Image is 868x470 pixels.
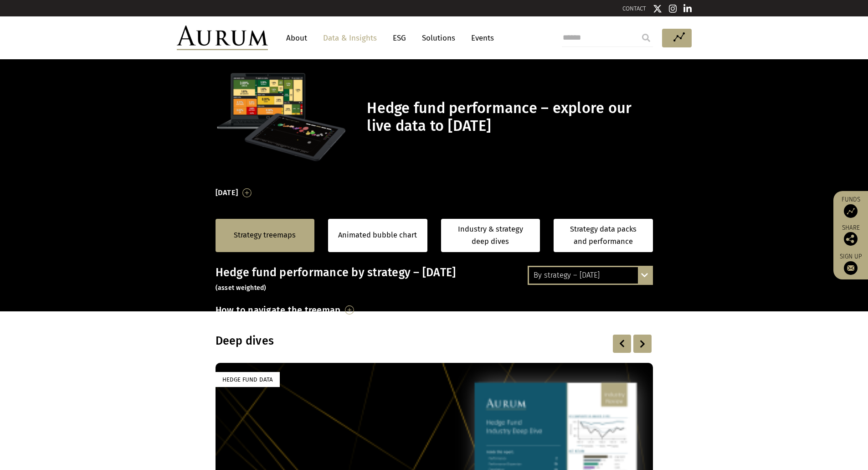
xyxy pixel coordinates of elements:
div: Share [838,225,863,246]
a: Strategy data packs and performance [554,219,653,252]
a: About [282,30,312,46]
a: ESG [388,30,411,46]
div: By strategy – [DATE] [529,267,652,284]
h1: Hedge fund performance – explore our live data to [DATE] [367,99,650,135]
input: Submit [637,29,655,47]
img: Access Funds [844,204,858,218]
a: Strategy treemaps [234,229,296,241]
img: Aurum [177,26,268,50]
a: Data & Insights [318,30,381,46]
small: (asset weighted) [216,284,267,292]
a: Events [467,30,494,46]
h3: [DATE] [216,186,238,200]
h3: Deep dives [216,334,535,348]
img: Linkedin icon [683,4,692,13]
a: Sign up [838,253,863,275]
div: Hedge Fund Data [216,372,280,387]
img: Twitter icon [653,4,662,13]
a: Funds [838,196,863,218]
a: Animated bubble chart [338,229,417,241]
h3: Hedge fund performance by strategy – [DATE] [216,266,653,293]
a: Industry & strategy deep dives [441,219,540,252]
h3: How to navigate the treemap [216,302,341,318]
a: CONTACT [622,5,646,12]
img: Instagram icon [669,4,677,13]
img: Share this post [844,232,858,246]
a: Solutions [417,30,460,46]
img: Sign up to our newsletter [844,261,858,275]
